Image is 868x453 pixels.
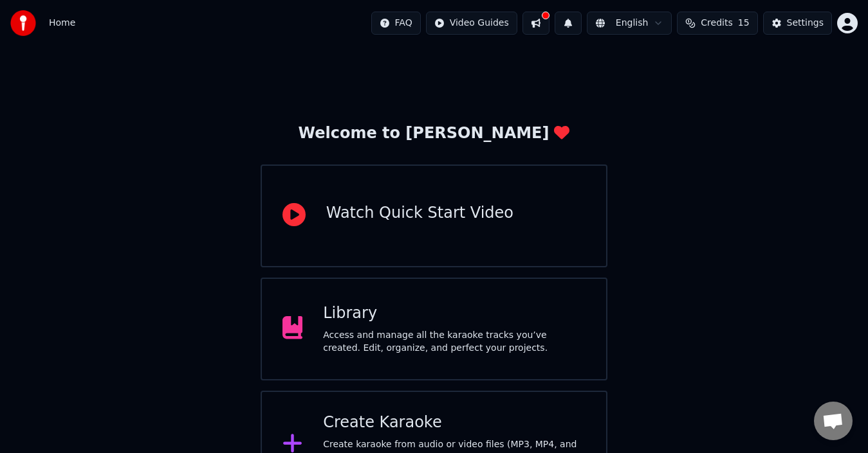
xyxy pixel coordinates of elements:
[323,303,586,324] div: Library
[814,402,853,440] a: Open chat
[299,123,570,144] div: Welcome to [PERSON_NAME]
[371,12,421,35] button: FAQ
[701,17,732,30] span: Credits
[677,12,757,35] button: Credits15
[763,12,832,35] button: Settings
[10,10,36,36] img: youka
[326,203,513,224] div: Watch Quick Start Video
[426,12,517,35] button: Video Guides
[323,413,586,433] div: Create Karaoke
[787,17,824,30] div: Settings
[323,329,586,355] div: Access and manage all the karaoke tracks you’ve created. Edit, organize, and perfect your projects.
[49,17,75,30] span: Home
[738,17,750,30] span: 15
[49,17,75,30] nav: breadcrumb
